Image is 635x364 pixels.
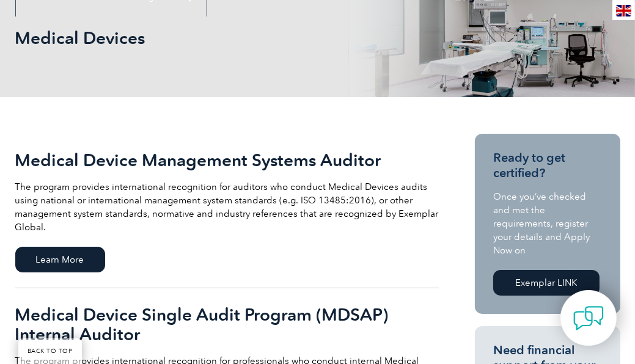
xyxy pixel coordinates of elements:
img: contact-chat.png [573,303,604,333]
h1: Medical Devices [15,27,348,48]
img: en [616,5,631,16]
a: BACK TO TOP [18,338,82,364]
h2: Medical Device Management Systems Auditor [15,150,439,170]
span: Learn More [15,247,105,272]
h3: Ready to get certified? [493,150,602,181]
p: The program provides international recognition for auditors who conduct Medical Devices audits us... [15,180,439,234]
a: Exemplar LINK [493,270,600,296]
p: Once you’ve checked and met the requirements, register your details and Apply Now on [493,190,602,257]
h2: Medical Device Single Audit Program (MDSAP) Internal Auditor [15,305,439,344]
a: Medical Device Management Systems Auditor The program provides international recognition for audi... [15,134,439,288]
